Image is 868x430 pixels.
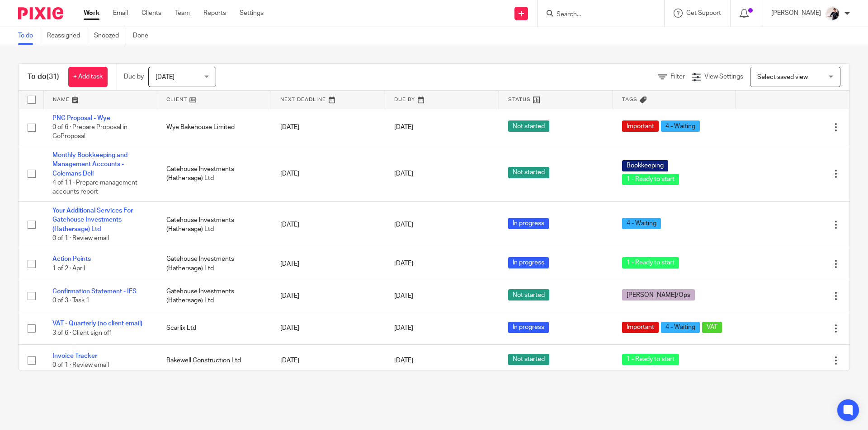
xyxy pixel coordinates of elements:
[622,120,659,132] span: Important
[271,109,385,146] td: [DATE]
[47,27,87,45] a: Reassigned
[52,288,137,295] a: Confirmation Statement - IFS
[271,248,385,280] td: [DATE]
[157,202,271,248] td: Gatehouse Investments (Hathersage) Ltd
[271,202,385,248] td: [DATE]
[203,9,226,18] a: Reports
[622,160,668,171] span: Bookkeeping
[271,280,385,312] td: [DATE]
[757,74,808,80] span: Select saved view
[394,293,413,299] span: [DATE]
[47,73,59,80] span: (31)
[157,312,271,344] td: Scarlix Ltd
[271,146,385,201] td: [DATE]
[157,344,271,376] td: Bakewell Construction Ltd
[622,257,679,268] span: 1 - Ready to start
[394,222,413,228] span: [DATE]
[157,146,271,201] td: Gatehouse Investments (Hathersage) Ltd
[508,322,549,333] span: In progress
[28,72,59,82] h1: To do
[556,11,637,19] input: Search
[133,27,155,45] a: Done
[157,109,271,146] td: Wye Bakehouse Limited
[52,180,137,195] span: 4 of 11 · Prepare management accounts report
[142,9,161,18] a: Clients
[84,9,99,18] a: Work
[622,174,679,185] span: 1 - Ready to start
[52,362,109,368] span: 0 of 1 · Review email
[157,280,271,312] td: Gatehouse Investments (Hathersage) Ltd
[52,152,127,177] a: Monthly Bookkeeping and Management Accounts - Colemans Deli
[661,120,700,132] span: 4 - Waiting
[52,235,109,241] span: 0 of 1 · Review email
[508,289,549,301] span: Not started
[622,97,637,102] span: Tags
[175,9,190,18] a: Team
[94,27,126,45] a: Snoozed
[271,312,385,344] td: [DATE]
[271,344,385,376] td: [DATE]
[394,261,413,267] span: [DATE]
[124,72,144,81] p: Due by
[52,208,133,232] a: Your Additional Services For Gatehouse Investments (Hathersage) Ltd
[670,74,685,80] span: Filter
[394,124,413,130] span: [DATE]
[52,330,111,336] span: 3 of 6 · Client sign off
[52,124,127,140] span: 0 of 6 · Prepare Proposal in GoProposal
[622,289,695,301] span: [PERSON_NAME]/Ops
[661,322,700,333] span: 4 - Waiting
[508,354,549,365] span: Not started
[18,27,40,45] a: To do
[686,10,721,16] span: Get Support
[702,322,722,333] span: VAT
[508,167,549,178] span: Not started
[394,171,413,177] span: [DATE]
[622,322,659,333] span: Important
[622,218,661,229] span: 4 - Waiting
[240,9,264,18] a: Settings
[52,353,97,359] a: Invoice Tracker
[52,115,110,121] a: PNC Proposal - Wye
[622,354,679,365] span: 1 - Ready to start
[771,9,821,18] p: [PERSON_NAME]
[508,120,549,132] span: Not started
[52,256,91,262] a: Action Points
[113,9,128,18] a: Email
[18,7,63,19] img: Pixie
[826,6,840,21] img: AV307615.jpg
[704,74,743,80] span: View Settings
[394,357,413,364] span: [DATE]
[52,265,85,272] span: 1 of 2 · April
[52,297,90,304] span: 0 of 3 · Task 1
[52,320,142,327] a: VAT - Quarterly (no client email)
[68,67,108,87] a: + Add task
[157,248,271,280] td: Gatehouse Investments (Hathersage) Ltd
[508,218,549,229] span: In progress
[394,325,413,332] span: [DATE]
[508,257,549,268] span: In progress
[156,74,175,80] span: [DATE]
